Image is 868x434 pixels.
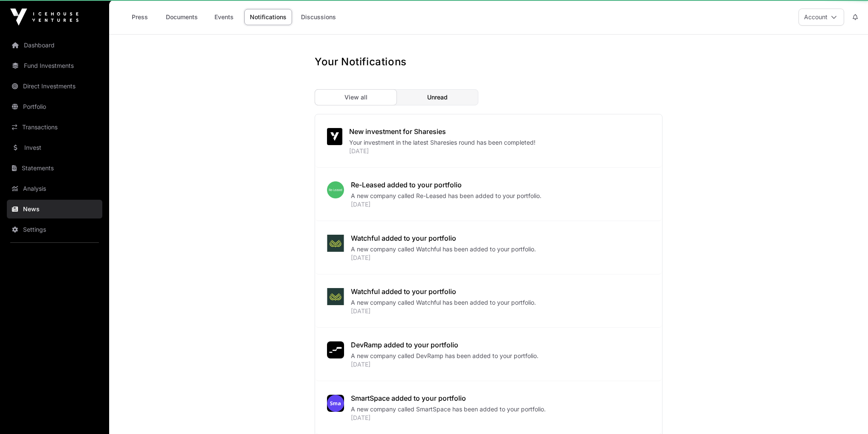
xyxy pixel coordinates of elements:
[315,328,662,381] a: DevRamp added to your portfolioA new company called DevRamp has been added to your portfolio.[DATE]
[7,220,102,239] a: Settings
[295,9,341,25] a: Discussions
[327,235,344,252] img: watchful_ai_logo.jpeg
[349,138,647,147] div: Your investment in the latest Sharesies round has been completed!
[351,200,647,209] div: [DATE]
[315,168,662,221] a: Re-Leased added to your portfolioA new company called Re-Leased has been added to your portfolio....
[349,126,647,137] div: New investment for Sharesies
[7,159,102,178] a: Statements
[7,179,102,198] a: Analysis
[351,245,647,253] div: A new company called Watchful has been added to your portfolio.
[7,97,102,116] a: Portfolio
[330,131,339,142] img: iv-small-logo.svg
[7,200,102,218] a: News
[351,307,647,315] div: [DATE]
[427,93,448,102] span: Unread
[351,298,647,307] div: A new company called Watchful has been added to your portfolio.
[315,221,662,274] a: Watchful added to your portfolioA new company called Watchful has been added to your portfolio.[D...
[351,192,647,200] div: A new company called Re-Leased has been added to your portfolio.
[825,393,868,434] iframe: Chat Widget
[799,9,844,26] button: Account
[351,393,647,403] div: SmartSpace added to your portfolio
[327,341,344,358] img: SVGs_DevRamp.svg
[351,253,647,262] div: [DATE]
[351,233,647,243] div: Watchful added to your portfolio
[160,9,203,25] a: Documents
[327,181,344,198] img: download.png
[7,118,102,137] a: Transactions
[327,288,344,305] img: watchful_ai_logo.jpeg
[351,405,647,414] div: A new company called SmartSpace has been added to your portfolio.
[327,395,344,412] img: smartspace398.png
[349,147,647,155] div: [DATE]
[351,340,647,350] div: DevRamp added to your portfolio
[7,36,102,55] a: Dashboard
[351,414,647,422] div: [DATE]
[244,9,292,25] a: Notifications
[351,360,647,369] div: [DATE]
[123,9,157,25] a: Press
[315,274,662,328] a: Watchful added to your portfolioA new company called Watchful has been added to your portfolio.[D...
[7,138,102,157] a: Invest
[7,56,102,75] a: Fund Investments
[207,9,241,25] a: Events
[10,9,78,26] img: Icehouse Ventures Logo
[351,180,647,190] div: Re-Leased added to your portfolio
[315,55,407,69] h1: Your Notifications
[315,114,662,168] a: New investment for SharesiesYour investment in the latest Sharesies round has been completed![DATE]
[351,286,647,297] div: Watchful added to your portfolio
[351,352,647,360] div: A new company called DevRamp has been added to your portfolio.
[7,77,102,96] a: Direct Investments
